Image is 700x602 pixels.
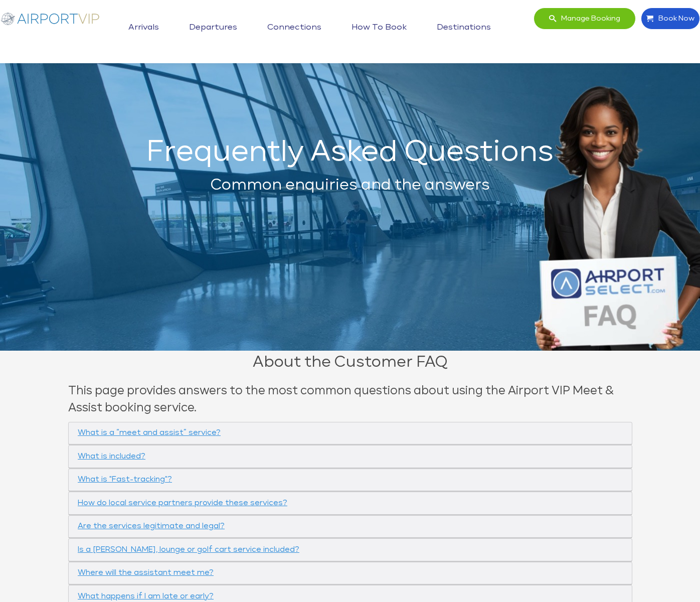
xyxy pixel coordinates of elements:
button: How do local service partners provide these services? [74,495,292,512]
button: Where will the assistant meet me? [74,565,218,582]
h2: About the Customer FAQ [68,351,632,374]
a: Arrivals [126,15,161,40]
span: Manage booking [556,8,620,29]
a: Manage booking [534,8,636,30]
button: What is "Fast-tracking"? [74,472,177,489]
span: Book Now [653,8,694,29]
a: Connections [265,15,324,40]
button: What is included? [74,448,150,465]
button: What is a “meet and assist” service? [74,425,225,442]
a: Book Now [641,8,700,30]
a: How to book [349,15,409,40]
h1: Frequently Asked Questions [68,141,632,164]
h4: This page provides answers to the most common questions about using the Airport VIP Meet & Assist... [68,383,632,417]
a: Destinations [434,15,493,40]
button: Are the services legitimate and legal? [74,518,229,535]
a: Departures [187,15,240,40]
button: Is a [PERSON_NAME], lounge or golf cart service included? [74,541,304,558]
h2: Common enquiries and the answers [68,174,632,197]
